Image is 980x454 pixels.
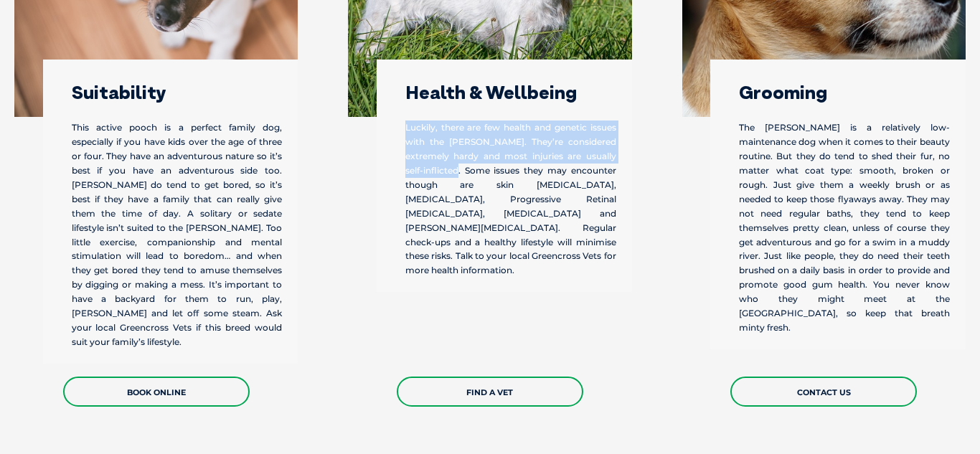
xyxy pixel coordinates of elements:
[739,83,950,102] h3: Grooming
[397,377,583,407] a: Find a Vet
[405,120,616,278] p: Luckily, there are few health and genetic issues with the [PERSON_NAME]. They’re considered extre...
[72,83,283,102] h3: Suitability
[72,120,283,349] p: This active pooch is a perfect family dog, especially if you have kids over the age of three or f...
[63,377,250,407] a: Book Online
[739,120,950,335] p: The [PERSON_NAME] is a relatively low-maintenance dog when it comes to their beauty routine. But ...
[730,377,917,407] a: Contact Us
[405,83,616,102] h3: Health & Wellbeing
